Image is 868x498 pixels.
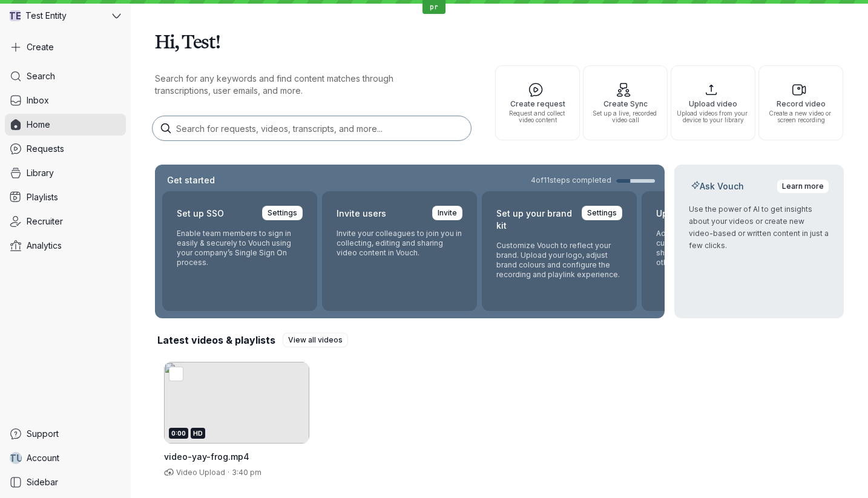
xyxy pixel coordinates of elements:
[758,65,843,140] button: Record videoCreate a new video or screen recording
[496,241,622,280] p: Customize Vouch to reflect your brand. Upload your logo, adjust brand colours and configure the r...
[27,41,54,53] span: Create
[27,240,62,252] span: Analytics
[588,100,662,108] span: Create Sync
[5,138,126,160] a: Requests
[5,5,110,27] div: Test Entity
[495,65,580,140] button: Create requestRequest and collect video content
[432,206,462,220] a: Invite
[689,180,746,192] h2: Ask Vouch
[764,100,838,108] span: Record video
[5,5,126,27] button: TETest Entity
[27,119,50,131] span: Home
[501,100,574,108] span: Create request
[177,229,303,267] p: Enable team members to sign in easily & securely to Vouch using your company’s Single Sign On pro...
[191,428,205,439] div: HD
[16,452,23,464] span: U
[777,179,829,194] a: Learn more
[689,203,830,252] p: Use the power of AI to get insights about your videos or create new video-based or written conten...
[27,191,58,203] span: Playlists
[5,114,126,136] a: Home
[164,451,249,462] span: video-yay-frog.mp4
[782,180,824,192] span: Learn more
[764,110,838,123] span: Create a new video or screen recording
[27,94,49,106] span: Inbox
[5,447,126,469] a: TUAccount
[438,207,457,219] span: Invite
[27,428,59,440] span: Support
[5,186,126,208] a: Playlists
[27,452,59,464] span: Account
[5,65,126,87] a: Search
[153,116,471,140] input: Search for requests, videos, transcripts, and more...
[25,10,67,22] span: Test Entity
[288,334,343,346] span: View all videos
[5,90,126,111] a: Inbox
[5,36,126,58] button: Create
[583,65,668,140] button: Create SyncSet up a live, recorded video call
[5,211,126,232] a: Recruiter
[8,10,16,22] span: T
[225,468,232,477] span: ·
[27,167,54,179] span: Library
[169,428,188,439] div: 0:00
[676,100,750,108] span: Upload video
[27,215,63,228] span: Recruiter
[16,10,22,22] span: E
[157,333,275,347] h2: Latest videos & playlists
[337,229,462,258] p: Invite your colleagues to join you in collecting, editing and sharing video content in Vouch.
[262,206,303,220] a: Settings
[5,471,126,493] a: Sidebar
[5,162,126,184] a: Library
[155,24,844,58] h1: Hi, Test!
[268,207,297,219] span: Settings
[671,65,755,140] button: Upload videoUpload videos from your device to your library
[496,206,574,234] h2: Set up your brand kit
[531,175,655,185] a: 4of11steps completed
[656,229,782,267] p: Add your companies logo to customise your experience when sharing videos or requests with others.
[177,206,224,221] h2: Set up SSO
[232,468,261,477] span: 3:40 pm
[174,468,225,477] span: Video Upload
[155,73,446,97] p: Search for any keywords and find content matches through transcriptions, user emails, and more.
[531,175,611,185] span: 4 of 11 steps completed
[27,476,58,488] span: Sidebar
[27,70,55,82] span: Search
[27,143,64,155] span: Requests
[587,207,617,219] span: Settings
[588,110,662,123] span: Set up a live, recorded video call
[501,110,574,123] span: Request and collect video content
[5,235,126,257] a: Analytics
[337,206,386,221] h2: Invite users
[582,206,622,220] a: Settings
[5,423,126,445] a: Support
[676,110,750,123] span: Upload videos from your device to your library
[283,333,348,347] a: View all videos
[9,452,16,464] span: T
[656,206,729,221] h2: Upload your logo
[165,174,217,186] h2: Get started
